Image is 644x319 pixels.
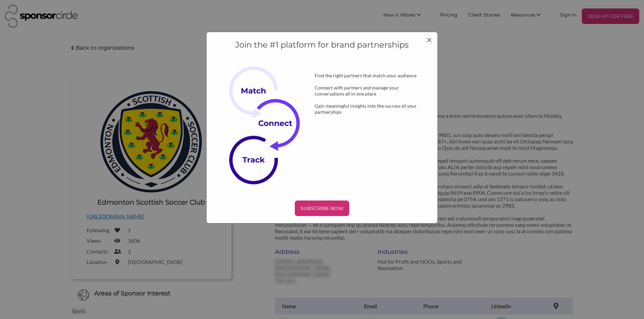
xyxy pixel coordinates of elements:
button: Close modal [427,35,432,44]
div: Find the right partners that match your audience [304,73,431,79]
p: SUBSCRIBE NOW [297,203,347,213]
img: Subscribe Now Image [229,67,310,184]
div: Connect with partners and manage your conversations all in one place [304,85,431,97]
span: × [427,34,432,45]
div: Gain meaningful insights into the success of your partnerships [304,103,431,115]
h4: Join the #1 platform for brand partnerships [213,39,430,51]
a: SUBSCRIBE NOW [213,201,430,216]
